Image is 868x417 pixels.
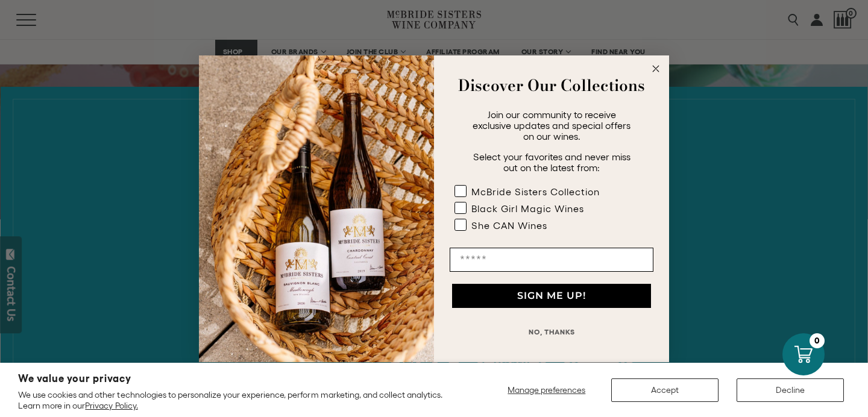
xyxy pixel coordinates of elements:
div: McBride Sisters Collection [471,186,600,197]
button: Close dialog [649,61,663,76]
div: She CAN Wines [471,220,547,231]
strong: Discover Our Collections [458,74,645,97]
span: Select your favorites and never miss out on the latest from: [473,151,631,173]
button: Decline [737,378,844,402]
button: NO, THANKS [450,320,653,344]
button: Accept [611,378,719,402]
div: Black Girl Magic Wines [471,203,584,214]
span: Join our community to receive exclusive updates and special offers on our wines. [473,109,631,142]
h2: We value your privacy [18,374,459,384]
img: 42653730-7e35-4af7-a99d-12bf478283cf.jpeg [199,55,434,362]
span: Manage preferences [508,385,585,395]
div: 0 [810,333,825,348]
button: Manage preferences [500,378,593,402]
input: Email [450,248,653,272]
button: SIGN ME UP! [452,284,651,308]
a: Privacy Policy. [85,401,137,410]
p: We use cookies and other technologies to personalize your experience, perform marketing, and coll... [18,389,459,411]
